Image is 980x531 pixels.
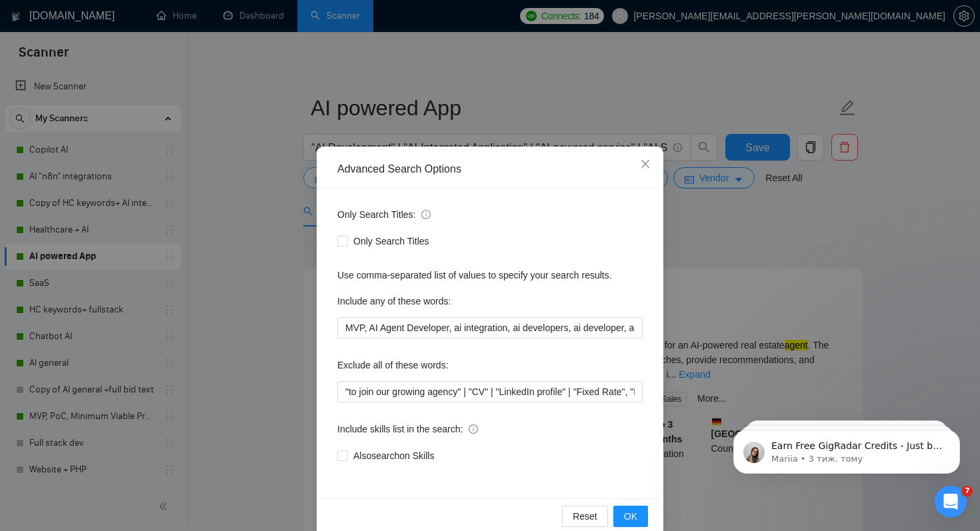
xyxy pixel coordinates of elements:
[562,506,608,527] button: Reset
[713,402,980,495] iframe: Intercom notifications повідомлення
[337,162,643,177] div: Advanced Search Options
[573,509,597,524] span: Reset
[337,207,431,222] span: Only Search Titles:
[613,506,648,527] button: OK
[640,159,651,169] span: close
[337,422,478,436] span: Include skills list in the search:
[337,290,451,312] label: Include any of these words:
[337,354,449,376] label: Exclude all of these words:
[935,486,967,518] iframe: Intercom live chat
[348,448,439,463] span: Also search on Skills
[627,147,663,183] button: Close
[469,424,478,434] span: info-circle
[348,234,435,249] span: Only Search Titles
[337,268,643,282] div: Use comma-separated list of values to specify your search results.
[421,210,431,219] span: info-circle
[962,486,973,496] span: 7
[624,509,637,524] span: OK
